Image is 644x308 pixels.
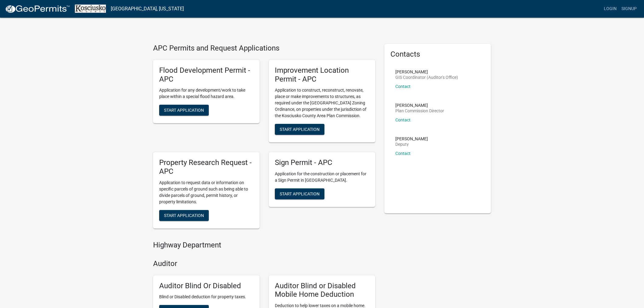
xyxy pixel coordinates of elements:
[153,44,375,53] h4: APC Permits and Request Applications
[619,3,639,15] a: Signup
[275,158,369,167] h5: Sign Permit - APC
[280,127,320,132] span: Start Application
[159,180,254,205] p: Application to request data or information on specific parcels of ground such as being able to di...
[390,50,485,59] h5: Contacts
[153,241,375,250] h4: Highway Department
[159,282,254,290] h5: Auditor Blind Or Disabled
[275,282,369,299] h5: Auditor Blind or Disabled Mobile Home Deduction
[159,66,254,84] h5: Flood Development Permit - APC
[159,294,254,300] p: Blind or Disabled deduction for property taxes.
[395,137,428,141] p: [PERSON_NAME]
[275,171,369,184] p: Application for the construction or placement for a Sign Permit in [GEOGRAPHIC_DATA].
[153,259,375,268] h4: Auditor
[111,4,184,14] a: [GEOGRAPHIC_DATA], [US_STATE]
[159,87,254,100] p: Application for any development/work to take place within a special flood hazard area.
[395,142,428,146] p: Deputy
[395,151,411,156] a: Contact
[275,124,324,135] button: Start Application
[395,117,411,122] a: Contact
[164,213,204,218] span: Start Application
[275,87,369,119] p: Application to construct, reconstruct, renovate, place or make improvements to structures, as req...
[395,84,411,89] a: Contact
[159,105,209,116] button: Start Application
[159,158,254,176] h5: Property Research Request - APC
[275,188,324,199] button: Start Application
[159,210,209,221] button: Start Application
[75,5,106,13] img: Kosciusko County, Indiana
[164,108,204,113] span: Start Application
[275,66,369,84] h5: Improvement Location Permit - APC
[395,75,458,79] p: GIS Coordinator (Auditor's Office)
[280,191,320,196] span: Start Application
[395,70,458,74] p: [PERSON_NAME]
[601,3,619,15] a: Login
[395,109,444,113] p: Plan Commission Director
[395,103,444,107] p: [PERSON_NAME]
